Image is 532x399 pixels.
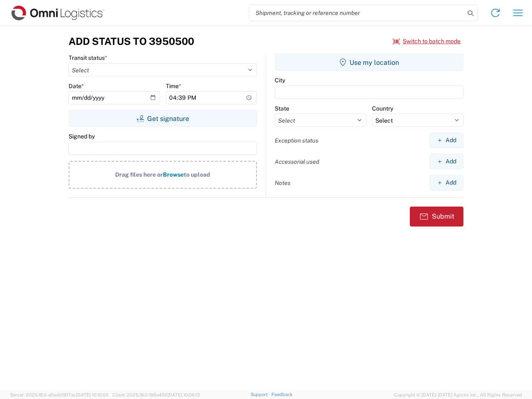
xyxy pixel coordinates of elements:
[76,392,108,397] span: [DATE] 10:10:00
[430,154,463,169] button: Add
[115,171,163,178] span: Drag files here or
[275,137,318,144] label: Exception status
[275,54,463,71] button: Use my location
[275,179,291,187] label: Notes
[393,34,461,48] button: Switch to batch mode
[69,110,257,127] button: Get signature
[69,54,107,62] label: Transit status
[10,392,108,397] span: Server: 2025.18.0-a0edd1917ac
[410,207,463,227] button: Submit
[69,35,194,47] h3: Add Status to 3950500
[112,392,200,397] span: Client: 2025.18.0-198a450
[251,392,271,397] a: Support
[275,76,285,84] label: City
[394,391,522,399] span: Copyright © [DATE]-[DATE] Agistix Inc., All Rights Reserved
[184,171,210,178] span: to upload
[275,105,289,112] label: State
[271,392,293,397] a: Feedback
[249,5,465,21] input: Shipment, tracking or reference number
[163,171,184,178] span: Browse
[69,82,84,90] label: Date
[275,158,319,165] label: Accessorial used
[430,175,463,190] button: Add
[372,105,393,112] label: Country
[69,133,95,140] label: Signed by
[430,133,463,148] button: Add
[166,82,181,90] label: Time
[167,392,200,397] span: [DATE] 10:06:13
